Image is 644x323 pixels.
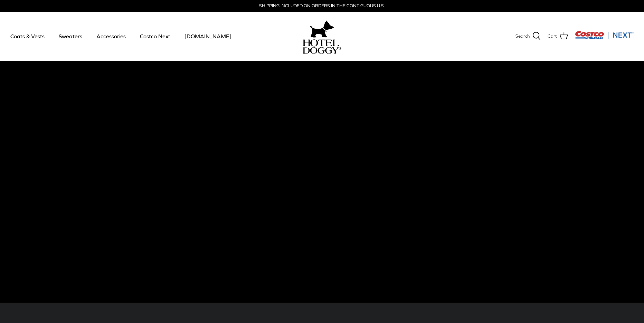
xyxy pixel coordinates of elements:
a: Costco Next [134,25,177,48]
span: Cart [548,33,557,40]
a: Accessories [90,25,132,48]
img: Costco Next [575,31,634,39]
a: Cart [548,32,568,41]
a: [DOMAIN_NAME] [178,25,238,48]
a: Coats & Vests [4,25,51,48]
img: hoteldoggycom [303,39,341,54]
span: Search [515,33,530,40]
a: Search [515,32,541,41]
img: hoteldoggy.com [310,19,334,39]
a: Sweaters [53,25,88,48]
a: Visit Costco Next [575,35,634,40]
a: hoteldoggy.com hoteldoggycom [303,19,341,54]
